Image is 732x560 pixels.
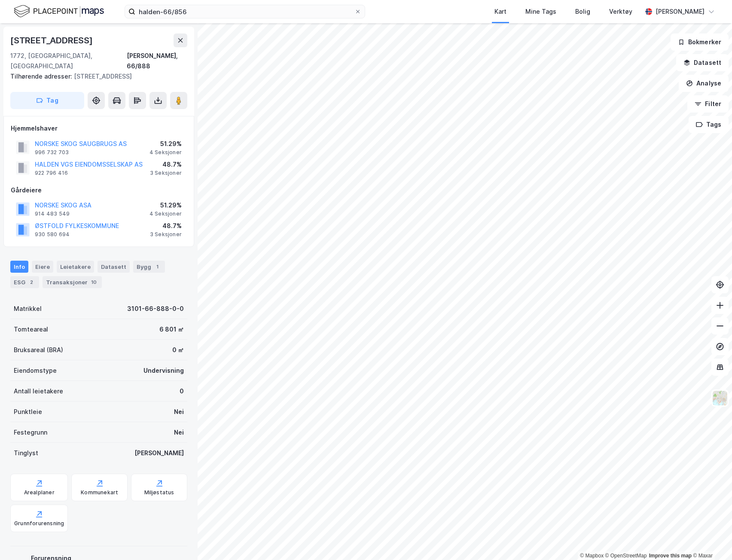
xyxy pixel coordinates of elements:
div: Antall leietakere [14,386,63,396]
div: Arealplaner [24,489,55,496]
div: Grunnforurensning [14,520,64,527]
button: Analyse [679,75,729,92]
div: [STREET_ADDRESS] [10,33,95,47]
div: 4 Seksjoner [149,210,182,217]
div: Nei [174,407,184,417]
button: Bokmerker [671,33,729,51]
button: Filter [687,95,729,113]
div: 996 732 703 [35,149,69,156]
a: Improve this map [649,553,692,559]
div: Punktleie [14,407,42,417]
button: Tag [10,92,84,109]
div: 48.7% [150,221,182,231]
div: 0 ㎡ [172,345,184,355]
div: 0 [180,386,184,396]
div: Matrikkel [14,304,42,314]
div: 4 Seksjoner [149,149,182,156]
div: Datasett [98,261,130,273]
div: [STREET_ADDRESS] [10,71,180,82]
div: 930 580 694 [35,231,70,238]
div: 51.29% [149,139,182,149]
div: 3 Seksjoner [150,231,182,238]
div: 3 Seksjoner [150,170,182,177]
button: Datasett [676,54,729,71]
div: [PERSON_NAME] [134,448,184,458]
div: Bruksareal (BRA) [14,345,63,355]
a: OpenStreetMap [605,553,647,559]
div: Festegrunn [14,427,47,438]
div: 10 [89,278,98,286]
iframe: Chat Widget [689,519,732,560]
div: Tomteareal [14,324,48,335]
div: Kontrollprogram for chat [689,519,732,560]
div: Bolig [575,6,590,17]
div: Miljøstatus [144,489,174,496]
a: Mapbox [580,553,604,559]
div: Verktøy [609,6,632,17]
div: ESG [10,276,39,288]
input: Søk på adresse, matrikkel, gårdeiere, leietakere eller personer [135,5,354,18]
div: Nei [174,427,184,438]
div: 3101-66-888-0-0 [127,304,184,314]
div: Mine Tags [525,6,556,17]
div: Hjemmelshaver [11,123,187,134]
div: Eiere [32,261,53,273]
div: Gårdeiere [11,185,187,195]
div: Leietakere [57,261,94,273]
button: Tags [689,116,729,133]
span: Tilhørende adresser: [10,73,74,80]
div: Info [10,261,28,273]
div: 922 796 416 [35,170,68,177]
div: Bygg [133,261,165,273]
div: Tinglyst [14,448,38,458]
div: Kommunekart [81,489,118,496]
div: [PERSON_NAME], 66/888 [127,51,187,71]
img: Z [712,390,728,406]
div: 914 483 549 [35,210,70,217]
div: Transaksjoner [43,276,102,288]
div: 2 [27,278,36,286]
div: Undervisning [143,365,184,376]
img: logo.f888ab2527a4732fd821a326f86c7f29.svg [14,4,104,19]
div: 1 [153,262,162,271]
div: 48.7% [150,159,182,170]
div: 6 801 ㎡ [159,324,184,335]
div: Kart [494,6,506,17]
div: 51.29% [149,200,182,210]
div: Eiendomstype [14,365,57,376]
div: [PERSON_NAME] [656,6,705,17]
div: 1772, [GEOGRAPHIC_DATA], [GEOGRAPHIC_DATA] [10,51,127,71]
